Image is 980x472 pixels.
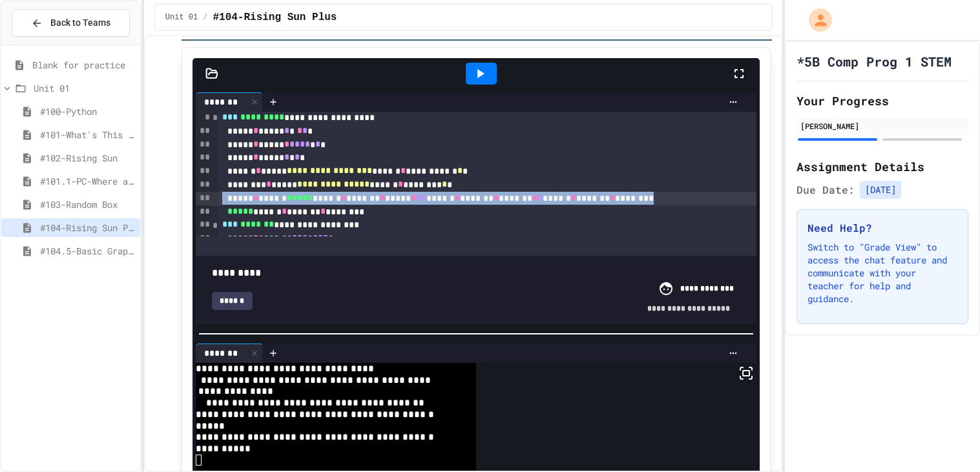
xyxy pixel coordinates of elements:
p: Switch to "Grade View" to access the chat feature and communicate with your teacher for help and ... [808,241,957,305]
button: Back to Teams [12,9,130,37]
span: #104.5-Basic Graphics Review [40,244,135,258]
span: #104-Rising Sun Plus [213,10,337,25]
span: Blank for practice [32,58,135,72]
h2: Your Progress [797,92,968,110]
span: #101.1-PC-Where am I? [40,174,135,188]
span: Back to Teams [50,16,110,30]
span: #102-Rising Sun [40,151,135,165]
span: Due Date: [797,182,855,198]
span: #100-Python [40,105,135,118]
span: Unit 01 [34,81,135,95]
div: My Account [795,5,835,35]
span: #101-What's This ?? [40,128,135,141]
span: / [203,12,207,23]
span: #104-Rising Sun Plus [40,221,135,234]
h3: Need Help? [808,220,957,236]
div: [PERSON_NAME] [800,120,964,132]
span: Unit 01 [165,12,198,23]
h2: Assignment Details [797,158,968,176]
span: [DATE] [860,181,901,199]
span: #103-Random Box [40,198,135,211]
h1: *5B Comp Prog 1 STEM [797,52,952,70]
